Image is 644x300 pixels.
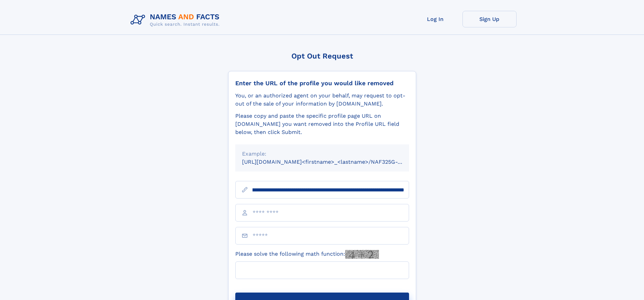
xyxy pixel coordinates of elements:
[235,79,409,87] div: Enter the URL of the profile you would like removed
[128,11,225,29] img: Logo Names and Facts
[235,250,379,259] label: Please solve the following math function:
[235,92,409,108] div: You, or an authorized agent on your behalf, may request to opt-out of the sale of your informatio...
[408,11,462,27] a: Log In
[242,159,422,165] small: [URL][DOMAIN_NAME]<firstname>_<lastname>/NAF325G-xxxxxxxx
[462,11,517,27] a: Sign Up
[242,150,402,158] div: Example:
[228,52,416,60] div: Opt Out Request
[235,112,409,136] div: Please copy and paste the specific profile page URL on [DOMAIN_NAME] you want removed into the Pr...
